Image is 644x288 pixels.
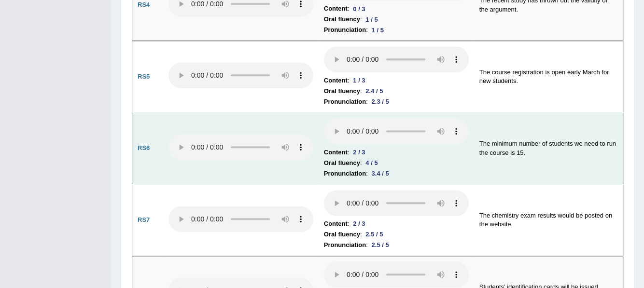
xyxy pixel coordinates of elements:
b: Pronunciation [324,96,366,107]
div: 0 / 3 [349,4,369,14]
li: : [324,229,469,240]
b: Content [324,75,348,86]
b: Content [324,147,348,158]
div: 1 / 5 [362,14,381,25]
div: 4 / 5 [362,158,381,168]
li: : [324,86,469,96]
b: RS7 [138,216,150,223]
div: 2 / 3 [349,219,369,229]
li: : [324,75,469,86]
div: 2.4 / 5 [362,86,387,96]
li: : [324,240,469,250]
b: RS4 [138,1,150,8]
li: : [324,168,469,179]
div: 2 / 3 [349,147,369,157]
b: Oral fluency [324,86,360,96]
div: 3.4 / 5 [368,168,393,178]
b: Pronunciation [324,168,366,179]
b: Pronunciation [324,240,366,250]
li: : [324,158,469,168]
li: : [324,3,469,14]
b: Oral fluency [324,229,360,240]
b: RS5 [138,73,150,80]
div: 1 / 3 [349,75,369,85]
div: 1 / 5 [368,25,388,35]
td: The chemistry exam results would be posted on the website. [474,184,623,256]
b: Content [324,219,348,229]
b: Content [324,3,348,14]
li: : [324,14,469,25]
b: Oral fluency [324,158,360,168]
b: Oral fluency [324,14,360,25]
b: RS6 [138,144,150,151]
td: The course registration is open early March for new students. [474,41,623,113]
li: : [324,147,469,158]
div: 2.3 / 5 [368,96,393,107]
div: 2.5 / 5 [368,240,393,250]
b: Pronunciation [324,25,366,35]
li: : [324,25,469,35]
li: : [324,219,469,229]
div: 2.5 / 5 [362,229,387,239]
li: : [324,96,469,107]
td: The minimum number of students we need to run the course is 15. [474,112,623,184]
